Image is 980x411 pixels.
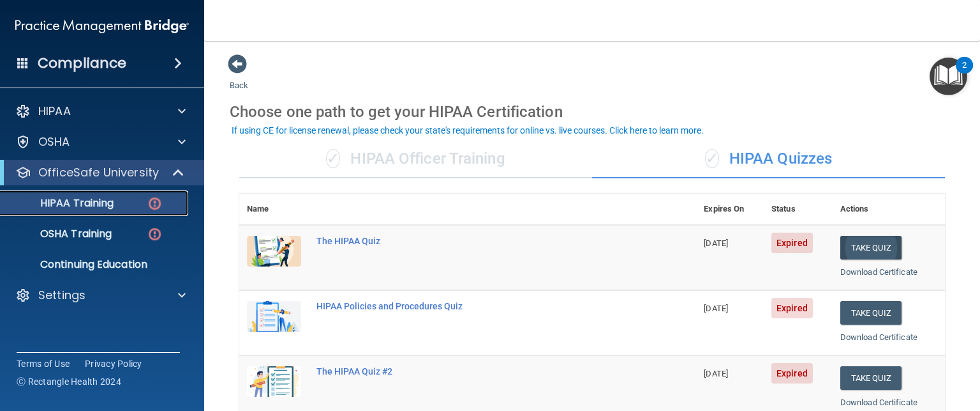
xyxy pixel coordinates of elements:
[147,226,163,242] img: danger-circle.6113f641.png
[17,375,121,388] span: Ⓒ Rectangle Health 2024
[840,398,917,407] a: Download Certificate
[15,165,185,180] a: OfficeSafe University
[930,58,967,95] button: Open Resource Center, 2 new notifications
[85,357,142,370] a: Privacy Policy
[771,363,813,384] span: Expired
[8,258,182,271] p: Continuing Education
[17,357,70,370] a: Terms of Use
[840,267,917,277] a: Download Certificate
[232,126,704,135] div: If using CE for license renewal, please check your state's requirements for online vs. live cours...
[15,104,186,119] a: HIPAA
[316,366,632,376] div: The HIPAA Quiz #2
[592,140,945,178] div: HIPAA Quizzes
[696,194,764,225] th: Expires On
[230,124,706,137] button: If using CE for license renewal, please check your state's requirements for online vs. live cours...
[38,165,159,180] p: OfficeSafe University
[8,228,112,240] p: OSHA Training
[962,65,967,82] div: 2
[840,301,902,325] button: Take Quiz
[316,236,632,246] div: The HIPAA Quiz
[704,238,728,248] span: [DATE]
[326,149,340,168] span: ✓
[705,149,719,168] span: ✓
[38,134,70,150] p: OSHA
[15,13,189,39] img: PMB logo
[8,197,114,210] p: HIPAA Training
[230,65,248,90] a: Back
[15,134,186,150] a: OSHA
[239,140,592,178] div: HIPAA Officer Training
[764,194,833,225] th: Status
[147,196,163,212] img: danger-circle.6113f641.png
[316,301,632,311] div: HIPAA Policies and Procedures Quiz
[833,194,945,225] th: Actions
[771,298,813,318] span: Expired
[38,288,85,303] p: Settings
[704,369,728,378] span: [DATE]
[840,236,902,260] button: Take Quiz
[38,54,126,72] h4: Compliance
[239,194,309,225] th: Name
[771,233,813,253] span: Expired
[840,366,902,390] button: Take Quiz
[840,332,917,342] a: Download Certificate
[230,93,954,130] div: Choose one path to get your HIPAA Certification
[15,288,186,303] a: Settings
[38,104,71,119] p: HIPAA
[704,304,728,313] span: [DATE]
